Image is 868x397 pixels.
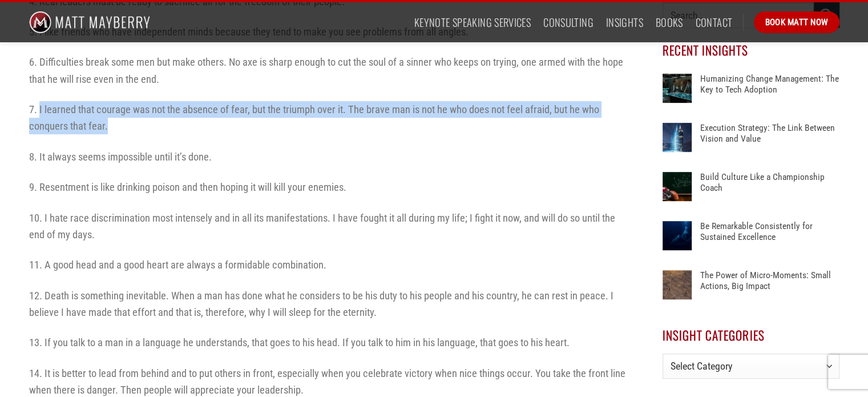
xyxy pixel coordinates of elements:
a: Books [656,12,683,33]
p: 12. Death is something inevitable. When a man has done what he considers to be his duty to his pe... [29,287,628,321]
a: Execution Strategy: The Link Between Vision and Value [700,123,839,157]
a: Keynote Speaking Services [414,12,531,33]
p: 7. I learned that courage was not the absence of fear, but the triumph over it. The brave man is ... [29,101,628,135]
p: 9. Resentment is like drinking poison and then hoping it will kill your enemies. [29,179,628,195]
a: Humanizing Change Management: The Key to Tech Adoption [700,74,839,108]
p: 10. I hate race discrimination most intensely and in all its manifestations. I have fought it all... [29,210,628,243]
a: Consulting [543,12,594,33]
p: 11. A good head and a good heart are always a formidable combination. [29,256,628,273]
a: Contact [696,12,733,33]
a: Insights [606,12,643,33]
span: Recent Insights [663,41,749,59]
p: 13. If you talk to a man in a language he understands, that goes to his head. If you talk to him ... [29,334,628,351]
a: Build Culture Like a Championship Coach [700,172,839,206]
p: 8. It always seems impossible until it’s done. [29,149,628,165]
a: The Power of Micro-Moments: Small Actions, Big Impact [700,270,839,304]
span: Insight Categories [663,326,765,344]
a: Be Remarkable Consistently for Sustained Excellence [700,221,839,255]
img: Matt Mayberry [29,2,151,42]
span: Book Matt Now [765,15,828,29]
a: Book Matt Now [754,11,839,33]
p: 6. Difficulties break some men but make others. No axe is sharp enough to cut the soul of a sinne... [29,54,628,87]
